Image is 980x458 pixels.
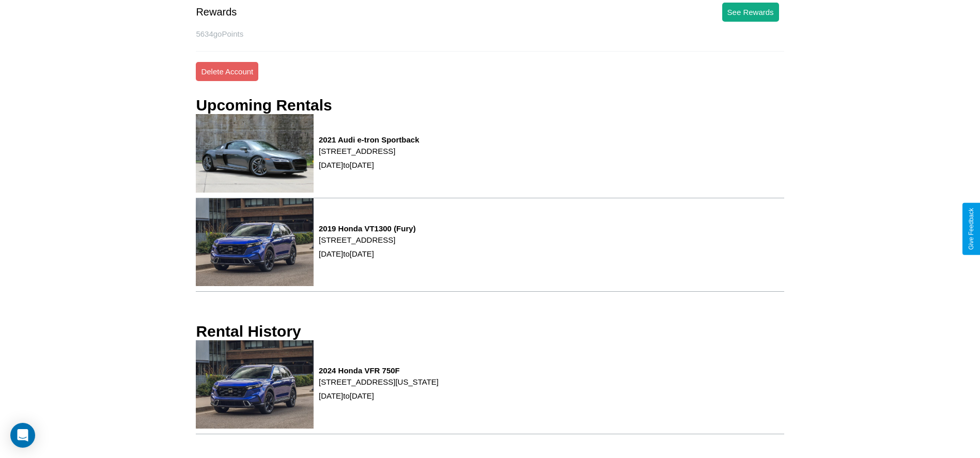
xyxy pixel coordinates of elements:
img: rental [196,198,314,286]
p: [STREET_ADDRESS][US_STATE] [319,375,439,389]
h3: Rental History [196,323,301,340]
button: See Rewards [722,3,779,22]
div: Give Feedback [968,208,975,250]
p: [STREET_ADDRESS] [319,233,416,247]
div: Open Intercom Messenger [10,423,35,448]
p: [DATE] to [DATE] [319,247,416,261]
h3: Upcoming Rentals [196,97,332,114]
p: [STREET_ADDRESS] [319,144,419,158]
h3: 2024 Honda VFR 750F [319,366,439,375]
p: 5634 goPoints [196,27,784,41]
img: rental [196,340,314,428]
div: Rewards [196,6,237,18]
h3: 2021 Audi e-tron Sportback [319,135,419,144]
p: [DATE] to [DATE] [319,158,419,172]
h3: 2019 Honda VT1300 (Fury) [319,224,416,233]
img: rental [196,114,314,193]
p: [DATE] to [DATE] [319,389,439,403]
button: Delete Account [196,62,258,81]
